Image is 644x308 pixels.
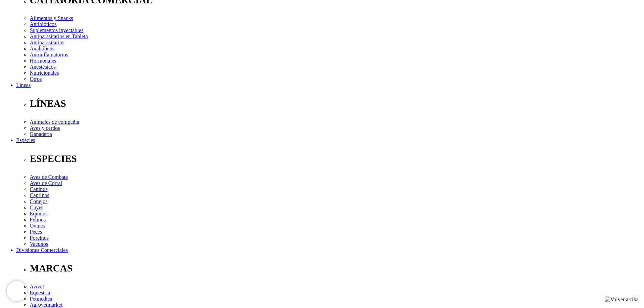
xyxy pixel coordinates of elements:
a: Otros [30,76,42,82]
a: Divisiones Comerciales [16,247,68,253]
a: Nutricionales [30,70,59,76]
a: Alimentos y Snacks [30,15,73,21]
a: Antibióticos [30,21,56,27]
a: Petmedica [30,296,52,302]
a: Agrovetmarket [30,302,63,308]
p: LÍNEAS [30,98,641,109]
a: Equestria [30,290,50,295]
a: Conejos [30,198,47,204]
a: Vacunos [30,241,48,247]
a: Aves de Combate [30,174,68,180]
a: Antiparasitarios en Tableta [30,33,88,39]
a: Líneas [16,82,31,88]
a: Equinos [30,211,47,216]
a: Avivet [30,284,44,289]
a: Anestésicos [30,64,55,70]
a: Ovinos [30,223,45,229]
a: Hormonales [30,58,56,64]
a: Felinos [30,217,46,222]
img: Volver arriba [605,297,639,303]
a: Aves y cerdos [30,125,60,131]
iframe: Brevo live chat [7,281,27,301]
a: Caprinos [30,192,49,198]
a: Ganadería [30,131,52,137]
a: Porcinos [30,235,49,241]
p: MARCAS [30,263,641,274]
a: Caninos [30,186,47,192]
a: Peces [30,229,42,235]
a: Suplementos inyectables [30,27,84,33]
a: Anabólicos [30,46,54,51]
a: Antiinflamatorios [30,52,68,57]
p: ESPECIES [30,153,641,164]
a: Antiparasitarios [30,40,64,45]
a: Cuyes [30,205,43,210]
a: Animales de compañía [30,119,79,125]
a: Aves de Corral [30,180,62,186]
a: Especies [16,137,35,143]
